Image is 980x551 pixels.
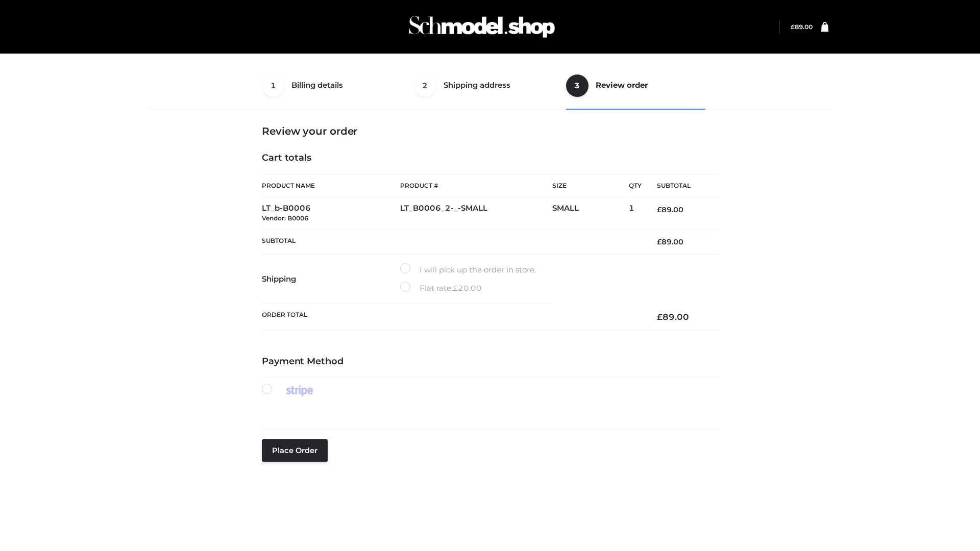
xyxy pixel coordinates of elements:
th: Product Name [262,174,400,197]
th: Order Total [262,304,642,331]
td: LT_B0006_2-_-SMALL [400,197,552,230]
bdi: 89.00 [657,205,683,214]
bdi: 89.00 [791,23,813,31]
label: I will pick up the order in store. [400,263,536,277]
h3: Review your order [262,125,718,137]
td: SMALL [552,197,629,230]
label: Flat rate: [400,282,482,295]
button: Place order [262,439,328,462]
span: £ [453,283,458,293]
th: Subtotal [262,229,642,254]
bdi: 89.00 [657,312,689,322]
span: £ [657,237,661,246]
h4: Payment Method [262,356,718,367]
bdi: 20.00 [453,283,482,293]
td: LT_b-B0006 [262,197,400,230]
td: 1 [629,197,642,230]
th: Shipping [262,255,400,304]
bdi: 89.00 [657,237,683,246]
span: £ [657,312,663,322]
th: Size [552,174,624,197]
span: £ [657,205,661,214]
span: £ [791,23,795,31]
small: Vendor: B0006 [262,214,308,222]
th: Qty [629,174,642,197]
th: Subtotal [642,174,718,197]
a: £89.00 [791,23,813,31]
th: Product # [400,174,552,197]
img: Schmodel Admin 964 [405,7,558,47]
h4: Cart totals [262,153,718,164]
